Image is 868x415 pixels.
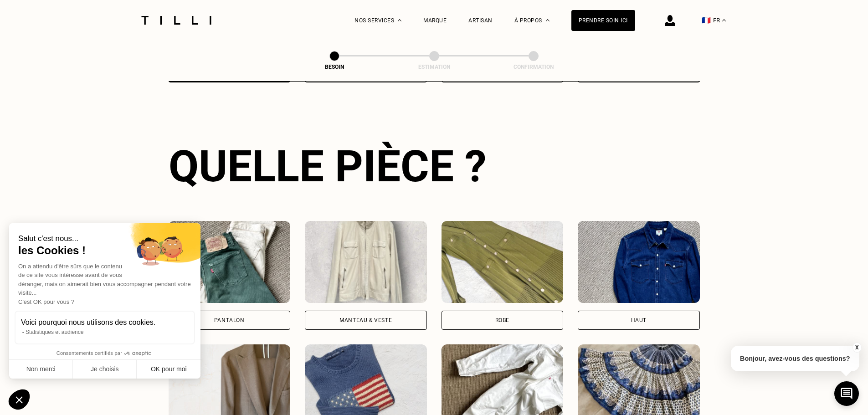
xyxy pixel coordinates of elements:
div: Haut [631,318,647,323]
img: icône connexion [665,15,675,26]
img: Tilli retouche votre Haut [578,221,700,303]
img: Tilli retouche votre Pantalon [169,221,291,303]
img: Menu déroulant [398,19,401,21]
p: Bonjour, avez-vous des questions? [731,346,859,371]
div: Besoin [289,64,380,70]
div: Pantalon [214,318,245,323]
a: Marque [423,17,447,24]
div: Quelle pièce ? [169,141,700,192]
a: Prendre soin ici [571,10,635,31]
img: Tilli retouche votre Manteau & Veste [305,221,427,303]
div: Manteau & Veste [339,318,392,323]
img: menu déroulant [722,19,726,21]
div: Confirmation [488,64,579,70]
span: 🇫🇷 [702,16,711,25]
button: X [852,343,861,353]
img: Menu déroulant à propos [546,19,550,21]
a: Artisan [468,17,493,24]
img: Logo du service de couturière Tilli [138,16,215,25]
div: Robe [495,318,509,323]
img: Tilli retouche votre Robe [442,221,564,303]
div: Estimation [389,64,480,70]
